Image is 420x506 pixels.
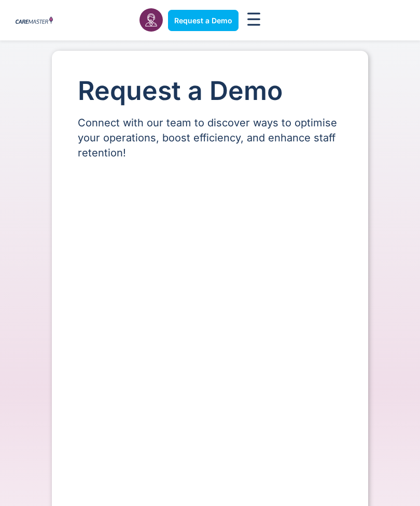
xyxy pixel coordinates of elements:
[78,77,342,105] h1: Request a Demo
[78,115,342,161] p: Connect with our team to discover ways to optimise your operations, boost efficiency, and enhance...
[244,9,263,32] div: Menu Toggle
[168,10,239,31] a: Request a Demo
[174,16,232,25] span: Request a Demo
[16,17,53,25] img: CareMaster Logo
